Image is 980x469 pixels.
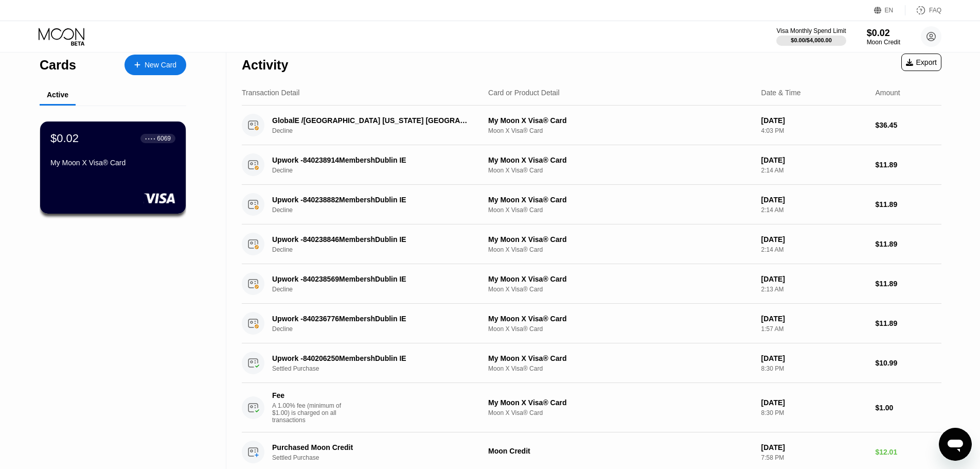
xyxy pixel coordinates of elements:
[488,286,753,293] div: Moon X Visa® Card
[939,428,972,461] iframe: Button to launch messaging window
[272,365,487,372] div: Settled Purchase
[488,235,753,244] div: My Moon X Visa® Card
[761,315,867,323] div: [DATE]
[874,5,905,15] div: EN
[791,37,832,43] div: $0.00 / $4,000.00
[50,159,175,167] div: My Moon X Visa® Card
[875,240,941,248] div: $11.89
[929,7,941,14] div: FAQ
[761,454,867,461] div: 7:58 PM
[761,443,867,451] div: [DATE]
[488,275,753,283] div: My Moon X Visa® Card
[488,116,753,125] div: My Moon X Visa® Card
[488,196,753,204] div: My Moon X Visa® Card
[488,398,753,407] div: My Moon X Visa® Card
[272,167,487,174] div: Decline
[488,167,753,174] div: Moon X Visa® Card
[761,89,801,97] div: Date & Time
[272,315,472,323] div: Upwork -840236776MembershDublin IE
[272,206,487,214] div: Decline
[761,286,867,293] div: 2:13 AM
[272,391,344,399] div: Fee
[272,354,472,362] div: Upwork -840206250MembershDublin IE
[145,137,155,140] div: ● ● ● ●
[488,409,753,416] div: Moon X Visa® Card
[272,127,487,134] div: Decline
[875,280,941,288] div: $11.89
[885,7,894,14] div: EN
[488,246,753,253] div: Moon X Visa® Card
[242,224,941,264] div: Upwork -840238846MembershDublin IEDeclineMy Moon X Visa® CardMoon X Visa® Card[DATE]2:14 AM$11.89
[242,264,941,304] div: Upwork -840238569MembershDublin IEDeclineMy Moon X Visa® CardMoon X Visa® Card[DATE]2:13 AM$11.89
[875,404,941,412] div: $1.00
[488,447,753,455] div: Moon Credit
[272,246,487,253] div: Decline
[875,359,941,367] div: $10.99
[761,116,867,125] div: [DATE]
[761,398,867,407] div: [DATE]
[488,354,753,362] div: My Moon X Visa® Card
[242,185,941,224] div: Upwork -840238882MembershDublin IEDeclineMy Moon X Visa® CardMoon X Visa® Card[DATE]2:14 AM$11.89
[272,443,472,451] div: Purchased Moon Credit
[906,58,937,66] div: Export
[875,161,941,169] div: $11.89
[272,116,472,125] div: GlobalE /[GEOGRAPHIC_DATA] [US_STATE] [GEOGRAPHIC_DATA]
[272,156,472,164] div: Upwork -840238914MembershDublin IE
[488,206,753,214] div: Moon X Visa® Card
[242,343,941,383] div: Upwork -840206250MembershDublin IESettled PurchaseMy Moon X Visa® CardMoon X Visa® Card[DATE]8:30...
[761,156,867,164] div: [DATE]
[901,54,941,71] div: Export
[272,235,472,244] div: Upwork -840238846MembershDublin IE
[40,58,76,73] div: Cards
[242,58,288,73] div: Activity
[761,235,867,244] div: [DATE]
[488,365,753,372] div: Moon X Visa® Card
[488,156,753,164] div: My Moon X Visa® Card
[242,106,941,145] div: GlobalE /[GEOGRAPHIC_DATA] [US_STATE] [GEOGRAPHIC_DATA]DeclineMy Moon X Visa® CardMoon X Visa® Ca...
[242,89,299,97] div: Transaction Detail
[50,132,79,145] div: $0.02
[761,127,867,134] div: 4:03 PM
[272,286,487,293] div: Decline
[761,365,867,372] div: 8:30 PM
[242,145,941,185] div: Upwork -840238914MembershDublin IEDeclineMy Moon X Visa® CardMoon X Visa® Card[DATE]2:14 AM$11.89
[488,127,753,134] div: Moon X Visa® Card
[761,409,867,416] div: 8:30 PM
[145,61,176,70] div: New Card
[272,402,349,424] div: A 1.00% fee (minimum of $1.00) is charged on all transactions
[867,39,900,46] div: Moon Credit
[875,121,941,129] div: $36.45
[761,206,867,214] div: 2:14 AM
[272,454,487,461] div: Settled Purchase
[488,89,560,97] div: Card or Product Detail
[272,275,472,283] div: Upwork -840238569MembershDublin IE
[867,28,900,46] div: $0.02Moon Credit
[875,200,941,209] div: $11.89
[761,354,867,362] div: [DATE]
[272,325,487,333] div: Decline
[867,28,900,39] div: $0.02
[242,304,941,343] div: Upwork -840236776MembershDublin IEDeclineMy Moon X Visa® CardMoon X Visa® Card[DATE]1:57 AM$11.89
[47,91,68,99] div: Active
[776,27,846,46] div: Visa Monthly Spend Limit$0.00/$4,000.00
[875,319,941,327] div: $11.89
[124,55,186,75] div: New Card
[875,89,900,97] div: Amount
[776,27,846,34] div: Visa Monthly Spend Limit
[761,196,867,204] div: [DATE]
[905,5,941,15] div: FAQ
[488,325,753,333] div: Moon X Visa® Card
[761,246,867,253] div: 2:14 AM
[242,383,941,432] div: FeeA 1.00% fee (minimum of $1.00) is charged on all transactionsMy Moon X Visa® CardMoon X Visa® ...
[157,135,171,142] div: 6069
[40,121,186,214] div: $0.02● ● ● ●6069My Moon X Visa® Card
[875,448,941,456] div: $12.01
[761,325,867,333] div: 1:57 AM
[761,167,867,174] div: 2:14 AM
[488,315,753,323] div: My Moon X Visa® Card
[761,275,867,283] div: [DATE]
[272,196,472,204] div: Upwork -840238882MembershDublin IE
